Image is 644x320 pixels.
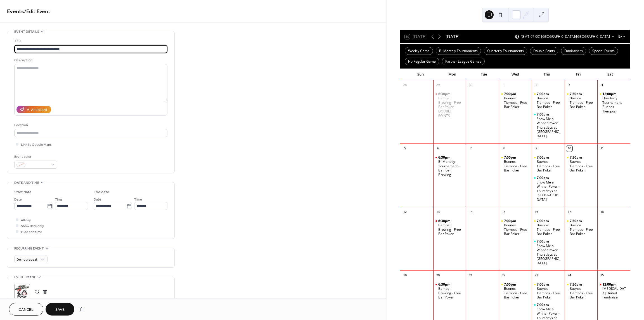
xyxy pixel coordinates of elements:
div: 5 [402,145,408,152]
button: AI Assistant [16,106,51,113]
div: Bi-Monthly Tournament - Bambei Brewing [438,159,464,177]
div: 15 [501,209,507,215]
div: Buenos Tiempos - Free Bar Poker [499,92,532,109]
div: Buenos Tiempos - Free Bar Poker [537,286,562,300]
div: Buenos Tiempos - Free Bar Poker [504,96,530,109]
span: 6:30pm [438,92,451,96]
div: Description [14,57,166,63]
div: Buenos Tiempos - Free Bar Poker [570,286,595,300]
span: / Edit Event [24,6,50,17]
div: Tue [468,69,499,80]
div: Quarterly Tournaments [484,47,527,55]
div: Bambei Brewing - Free Bar Poker - DOUBLE POINTS [438,96,464,118]
div: Location [14,122,166,128]
div: Buenos Tiempos - Free Bar Poker [532,92,565,109]
div: 25 [599,272,605,279]
div: 30 [468,82,474,88]
div: Buenos Tiempos - Free Bar Poker [570,159,595,173]
span: Time [55,197,63,203]
div: Thu [531,69,563,80]
span: 7:00pm [537,282,550,287]
div: AI Assistant [27,107,47,113]
a: Events [7,6,24,17]
div: Bambei Brewing - Free Bar Poker [433,219,466,236]
div: Buenos Tiempos - Free Bar Poker [504,286,530,300]
span: 7:00pm [504,92,517,96]
div: Show Me a Winner Poker - Thursdays at [GEOGRAPHIC_DATA] [537,117,562,138]
div: 29 [435,82,441,88]
span: Link to Google Maps [21,142,52,148]
div: [DATE] [446,33,460,40]
span: 6:30pm [438,219,451,223]
div: Buenos Tiempos - Free Bar Poker [504,159,530,173]
button: Cancel [9,303,43,316]
div: Buenos Tiempos - Free Bar Poker [537,223,562,236]
div: 28 [402,82,408,88]
div: 20 [435,272,441,279]
span: 7:30pm [570,219,583,223]
div: Sun [405,69,436,80]
div: 2 [533,82,539,88]
span: 7:00pm [504,155,517,160]
span: 7:00pm [537,219,550,223]
div: Partner League Games [442,58,485,65]
div: Show Me a Winner Poker - Thursdays at [GEOGRAPHIC_DATA] [537,180,562,202]
div: Double Points [530,47,558,55]
div: Event color [14,154,56,160]
div: Bambei Brewing - Free Bar Poker [438,223,464,236]
div: Buenos Tiempos - Free Bar Poker [570,223,595,236]
div: 13 [435,209,441,215]
div: Blood Cancer United Fundraiser [597,282,630,300]
span: 7:00pm [537,176,550,180]
div: Buenos Tiempos - Free Bar Poker [499,219,532,236]
div: Weekly Game [405,47,433,55]
div: 3 [566,82,572,88]
span: Date [14,197,22,203]
div: 7 [468,145,474,152]
div: 1 [501,82,507,88]
div: Mon [436,69,468,80]
span: Date [94,197,101,203]
div: Start date [14,189,32,195]
div: Buenos Tiempos - Free Bar Poker [537,159,562,173]
span: 12:00pm [602,282,617,287]
div: 19 [402,272,408,279]
div: 22 [501,272,507,279]
div: Buenos Tiempos - Free Bar Poker [532,282,565,300]
div: Show Me a Winner Poker - Thursdays at Tedz Place [532,239,565,265]
div: Buenos Tiempos - Free Bar Poker [499,155,532,173]
div: 23 [533,272,539,279]
div: Fri [563,69,594,80]
div: Bi-Monthly Tournament - Bambei Brewing [433,155,466,177]
span: 7:30pm [570,282,583,287]
span: Cancel [19,307,34,313]
div: Special Events [589,47,618,55]
div: Sat [594,69,626,80]
div: 17 [566,209,572,215]
span: Event details [14,29,39,35]
div: Bi-Monthly Tournaments [436,47,481,55]
div: 6 [435,145,441,152]
button: Save [46,303,74,316]
div: 16 [533,209,539,215]
div: Show Me a Winner Poker - Thursdays at [GEOGRAPHIC_DATA] [537,244,562,265]
div: Bambei Brewing - Free Bar Poker [433,282,466,300]
div: 4 [599,82,605,88]
div: ; [14,284,30,300]
div: 18 [599,209,605,215]
span: Show date only [21,223,44,229]
span: Recurring event [14,246,44,251]
span: Time [134,197,142,203]
div: 10 [566,145,572,152]
div: Buenos Tiempos - Free Bar Poker [565,219,598,236]
span: 6:30pm [438,155,451,160]
div: 24 [566,272,572,279]
div: 21 [468,272,474,279]
span: Do not repeat [16,257,37,263]
div: Buenos Tiempos - Free Bar Poker [570,96,595,109]
div: No Regular Game [405,58,439,65]
div: Buenos Tiempos - Free Bar Poker [565,155,598,173]
div: Buenos Tiempos - Free Bar Poker [565,92,598,109]
div: 12 [402,209,408,215]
